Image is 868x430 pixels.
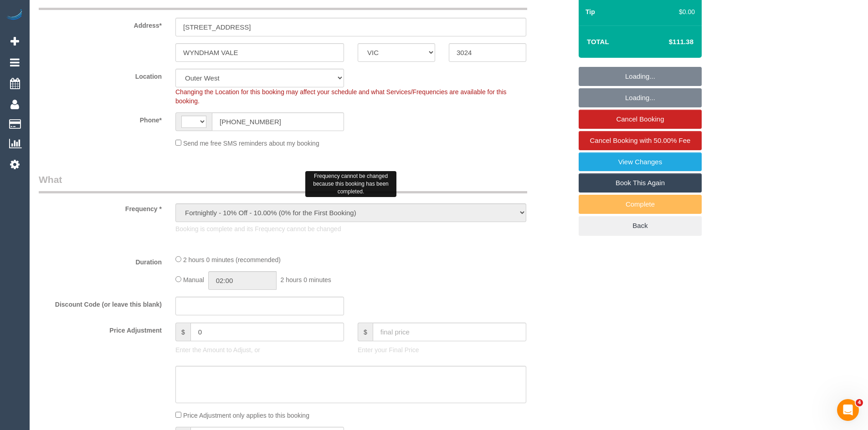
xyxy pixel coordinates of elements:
p: Enter the Amount to Adjust, or [175,345,344,354]
div: Frequency cannot be changed because this booking has been completed. [305,171,396,197]
span: Manual [183,276,204,283]
p: Booking is complete and its Frequency cannot be changed [175,224,526,233]
label: Duration [32,254,169,267]
legend: What [39,173,527,193]
span: $ [175,323,190,341]
input: Post Code* [449,43,526,62]
span: $ [358,323,373,341]
label: Price Adjustment [32,323,169,335]
input: Suburb* [175,43,344,62]
p: Enter your Final Price [358,345,526,354]
span: 4 [856,399,863,406]
a: Book This Again [579,173,702,192]
span: Cancel Booking with 50.00% Fee [590,137,691,144]
img: Automaid Logo [5,9,24,22]
a: Cancel Booking with 50.00% Fee [579,131,702,150]
div: $0.00 [668,7,695,16]
h4: $111.38 [642,38,693,46]
span: 2 hours 0 minutes (recommended) [183,256,281,263]
label: Discount Code (or leave this blank) [32,297,169,309]
span: Price Adjustment only applies to this booking [183,412,309,419]
label: Tip [586,7,595,16]
label: Frequency * [32,201,169,213]
span: Send me free SMS reminders about my booking [183,140,319,147]
label: Phone* [32,112,169,125]
a: Back [579,216,702,235]
input: final price [373,323,526,341]
strong: Total [587,38,609,46]
label: Location [32,69,169,81]
a: View Changes [579,152,702,172]
a: Cancel Booking [579,110,702,129]
span: Changing the Location for this booking may affect your schedule and what Services/Frequencies are... [175,88,507,105]
input: Phone* [212,112,344,131]
label: Address* [32,18,169,30]
iframe: Intercom live chat [837,399,859,421]
span: 2 hours 0 minutes [281,276,331,283]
